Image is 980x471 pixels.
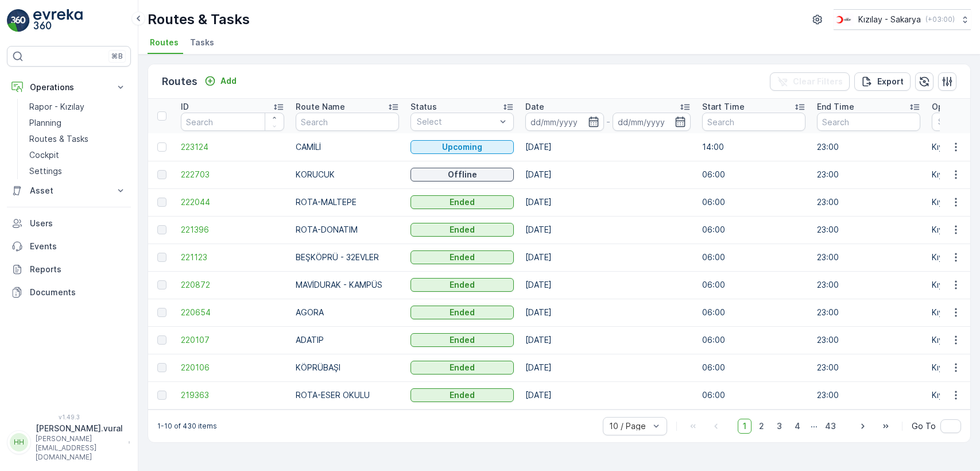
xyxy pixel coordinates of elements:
td: ROTA-DONATIM [290,216,405,244]
p: [PERSON_NAME][EMAIL_ADDRESS][DOMAIN_NAME] [36,434,123,462]
p: 1-10 of 430 items [157,422,217,431]
p: Kızılay - Sakarya [858,14,921,25]
td: [DATE] [520,216,696,244]
a: 220872 [181,279,284,291]
button: Ended [410,361,514,375]
p: Select [417,116,496,128]
p: Operations [30,82,108,93]
button: HH[PERSON_NAME].vural[PERSON_NAME][EMAIL_ADDRESS][DOMAIN_NAME] [7,423,131,462]
input: dd/mm/yyyy [613,113,691,131]
td: CAMİLİ [290,133,405,161]
p: Clear Filters [793,76,843,87]
div: Toggle Row Selected [157,280,166,289]
a: 223124 [181,141,284,153]
span: Routes [150,37,179,48]
p: Planning [29,117,61,129]
td: KORUCUK [290,161,405,188]
input: Search [702,113,805,131]
p: Routes & Tasks [148,10,250,29]
button: Ended [410,278,514,292]
p: Ended [450,389,475,401]
p: Ended [450,334,475,346]
img: k%C4%B1z%C4%B1lay_DTAvauz.png [834,13,854,26]
p: Add [220,75,237,87]
p: Start Time [702,101,745,113]
p: ⌘B [111,52,123,61]
span: 43 [820,419,841,434]
td: [DATE] [520,299,696,326]
button: Ended [410,250,514,264]
span: 3 [772,419,787,434]
button: Upcoming [410,140,514,154]
p: Users [30,218,126,229]
button: Operations [7,76,131,99]
span: 220106 [181,362,284,373]
td: 06:00 [696,216,811,244]
input: Search [817,113,920,131]
img: logo [7,9,30,32]
div: Toggle Row Selected [157,142,166,152]
td: [DATE] [520,244,696,271]
span: 1 [738,419,752,434]
a: Planning [25,115,131,131]
a: 222044 [181,196,284,208]
p: Date [525,101,544,113]
a: Rapor - Kızılay [25,99,131,115]
a: 220654 [181,307,284,318]
a: 221123 [181,252,284,263]
a: Routes & Tasks [25,131,131,147]
p: Operation [932,101,971,113]
span: Go To [912,420,936,432]
img: logo_light-DOdMpM7g.png [33,9,83,32]
button: Add [200,74,241,88]
a: Reports [7,258,131,281]
td: ROTA-ESER OKULU [290,381,405,409]
td: 06:00 [696,161,811,188]
button: Ended [410,195,514,209]
td: 23:00 [811,354,926,381]
p: Documents [30,287,126,298]
td: MAVİDURAK - KAMPÜS [290,271,405,299]
p: Routes & Tasks [29,133,88,145]
td: 23:00 [811,161,926,188]
td: KÖPRÜBAŞI [290,354,405,381]
td: ADATIP [290,326,405,354]
span: Tasks [190,37,214,48]
p: Offline [448,169,477,180]
p: ID [181,101,189,113]
span: 4 [789,419,805,434]
p: Events [30,241,126,252]
td: 23:00 [811,299,926,326]
p: Status [410,101,437,113]
p: End Time [817,101,854,113]
td: 14:00 [696,133,811,161]
td: 06:00 [696,188,811,216]
a: Documents [7,281,131,304]
p: Route Name [296,101,345,113]
p: [PERSON_NAME].vural [36,423,123,434]
td: [DATE] [520,161,696,188]
p: Routes [162,74,197,90]
td: 23:00 [811,244,926,271]
td: [DATE] [520,271,696,299]
td: [DATE] [520,381,696,409]
p: ... [811,419,818,434]
div: Toggle Row Selected [157,335,166,345]
p: Export [877,76,904,87]
td: 06:00 [696,244,811,271]
td: 06:00 [696,381,811,409]
div: Toggle Row Selected [157,198,166,207]
button: Ended [410,306,514,319]
p: Settings [29,165,62,177]
input: dd/mm/yyyy [525,113,604,131]
button: Offline [410,168,514,182]
p: Ended [450,196,475,208]
a: Settings [25,163,131,179]
button: Ended [410,388,514,402]
button: Ended [410,223,514,237]
button: Kızılay - Sakarya(+03:00) [834,9,971,30]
